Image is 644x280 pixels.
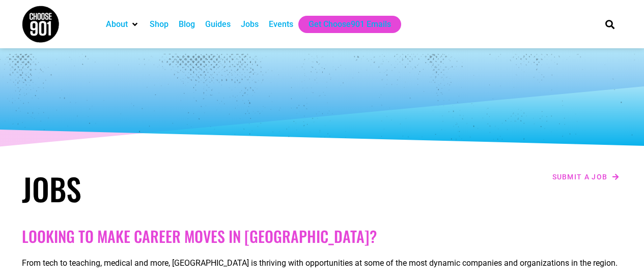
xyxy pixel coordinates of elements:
[150,18,169,30] a: Shop
[179,18,195,30] a: Blog
[106,18,128,30] a: About
[22,227,623,245] h2: Looking to make career moves in [GEOGRAPHIC_DATA]?
[309,18,391,30] a: Get Choose901 Emails
[101,16,145,33] div: About
[22,170,317,207] h1: Jobs
[552,173,608,180] span: Submit a job
[269,18,293,30] a: Events
[601,16,618,33] div: Search
[22,257,623,269] p: From tech to teaching, medical and more, [GEOGRAPHIC_DATA] is thriving with opportunities at some...
[549,170,623,183] a: Submit a job
[205,18,231,30] a: Guides
[241,18,259,30] a: Jobs
[101,16,587,33] nav: Main nav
